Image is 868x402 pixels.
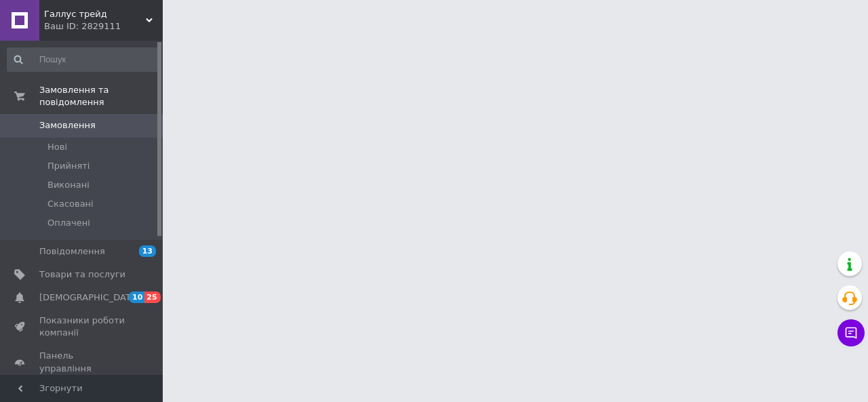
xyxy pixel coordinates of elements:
span: Прийняті [47,160,90,172]
span: Нові [47,141,67,153]
span: 25 [144,292,160,303]
span: Замовлення [39,119,96,132]
span: Панель управління [39,350,125,374]
span: Товари та послуги [39,268,125,281]
span: Галлус трейд [44,8,146,20]
span: Скасовані [47,198,94,210]
div: Ваш ID: 2829111 [44,20,163,33]
span: 10 [129,292,144,303]
span: Оплачені [47,217,90,229]
span: 13 [139,245,156,257]
span: Виконані [47,179,90,191]
span: [DEMOGRAPHIC_DATA] [39,292,140,304]
span: Замовлення та повідомлення [39,84,163,108]
button: Чат з покупцем [837,319,865,346]
input: Пошук [7,47,160,72]
span: Показники роботи компанії [39,315,125,339]
span: Повідомлення [39,245,105,258]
